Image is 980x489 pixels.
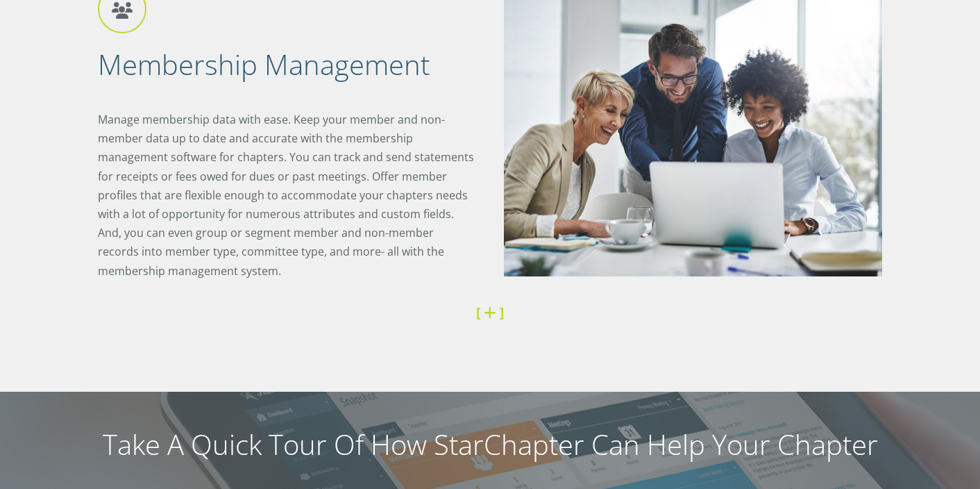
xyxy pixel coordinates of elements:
p: Manage membership data with ease. Keep your member and non-member data up to date and accurate wi... [98,110,476,281]
strong: [ [476,303,480,322]
h2: Take A Quick Tour Of How StarChapter Can Help Your Chapter [14,426,966,463]
strong: ] [500,303,504,322]
h2: Membership Management [98,47,476,83]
